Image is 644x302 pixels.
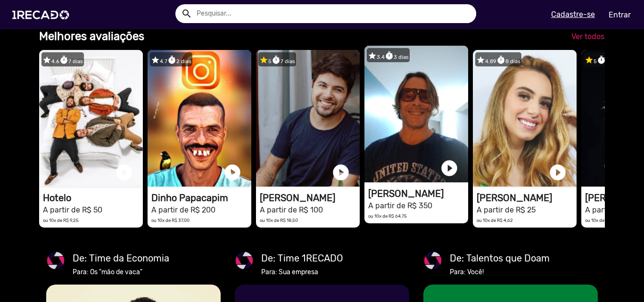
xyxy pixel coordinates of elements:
a: play_circle_filled [548,163,567,182]
small: ou 10x de R$ 4,62 [477,218,513,223]
mat-card-subtitle: Para: Os "mão de vaca" [73,267,169,277]
small: ou 10x de R$ 64,75 [368,213,407,219]
a: play_circle_filled [331,163,350,182]
h1: Dinho Papacapim [151,192,251,204]
mat-card-subtitle: Para: Você! [450,267,550,277]
video: 1RECADO vídeos dedicados para fãs e empresas [473,50,577,187]
small: A partir de R$ 25 [477,205,536,214]
h1: Hotelo [43,192,143,204]
small: ou 10x de R$ 18,50 [260,218,298,223]
a: Entrar [603,7,637,23]
mat-card-title: De: Time da Economia [73,251,169,265]
video: 1RECADO vídeos dedicados para fãs e empresas [39,50,143,187]
b: Melhores avaliações [39,30,144,43]
u: Cadastre-se [551,10,595,19]
a: play_circle_filled [223,163,242,182]
mat-icon: Example home icon [181,8,192,19]
mat-card-title: De: Time 1RECADO [261,251,343,265]
h1: [PERSON_NAME] [477,192,577,204]
small: ou 10x de R$ 37,00 [151,218,190,223]
small: ou 10x de R$ 9,25 [43,218,79,223]
mat-card-title: De: Talentos que Doam [450,251,550,265]
small: A partir de R$ 50 [43,205,102,214]
h1: [PERSON_NAME] [368,188,468,199]
a: play_circle_filled [440,159,459,178]
mat-card-subtitle: Para: Sua empresa [261,267,343,277]
small: A partir de R$ 100 [260,205,323,214]
small: A partir de R$ 350 [368,201,432,210]
video: 1RECADO vídeos dedicados para fãs e empresas [148,50,251,187]
a: play_circle_filled [115,163,133,182]
h1: [PERSON_NAME] [260,192,360,204]
video: 1RECADO vídeos dedicados para fãs e empresas [256,50,360,187]
small: A partir de R$ 200 [151,205,215,214]
input: Pesquisar... [190,4,476,23]
button: Example home icon [178,5,194,21]
span: Ver todos [571,32,604,41]
video: 1RECADO vídeos dedicados para fãs e empresas [364,46,468,182]
small: ou 10x de R$ 9,25 [585,218,621,223]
